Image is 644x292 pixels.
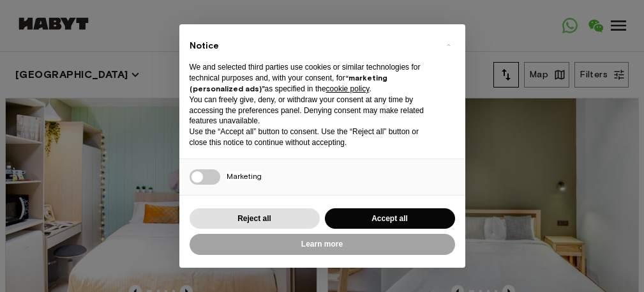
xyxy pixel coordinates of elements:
button: Close this notice [438,35,459,55]
button: Learn more [190,234,455,255]
p: Use the “Accept all” button to consent. Use the “Reject all” button or close this notice to conti... [190,127,435,148]
strong: “marketing (personalized ads)” [190,73,387,93]
p: You can freely give, deny, or withdraw your consent at any time by accessing the preferences pane... [190,95,435,127]
a: cookie policy [326,84,370,93]
span: Marketing [227,171,262,181]
button: Accept all [325,208,455,229]
button: Reject all [190,208,320,229]
span: × [446,37,451,52]
p: We and selected third parties use cookies or similar technologies for technical purposes and, wit... [190,62,435,94]
h2: Notice [190,40,435,52]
